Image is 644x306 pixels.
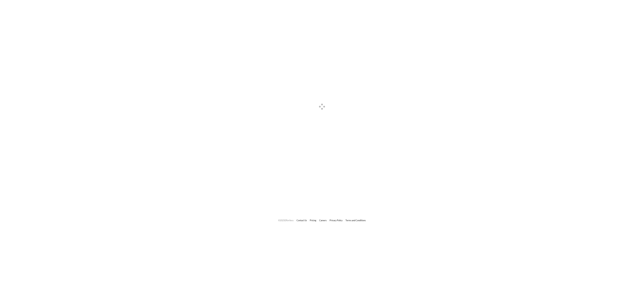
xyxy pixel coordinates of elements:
[319,219,327,222] a: Careers
[330,219,343,222] a: Privacy Policy
[345,219,366,222] a: Terms and Conditions
[278,219,294,222] span: © 2025 Effortless
[297,219,307,222] a: Contact Us
[310,219,316,222] a: Pricing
